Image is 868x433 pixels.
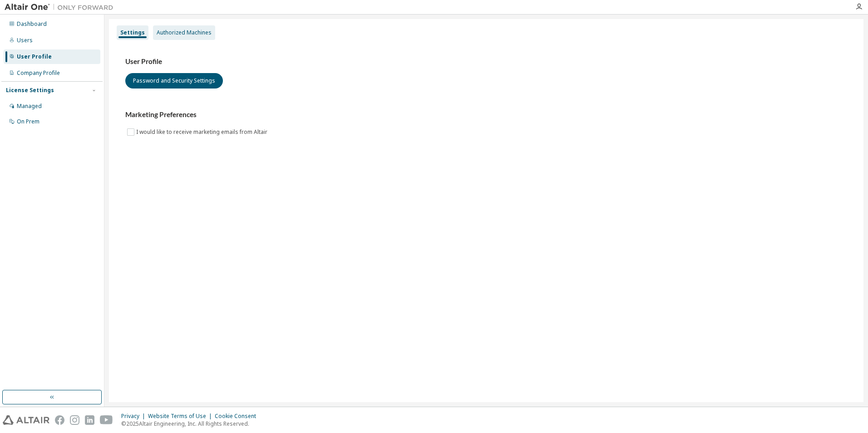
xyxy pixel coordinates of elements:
div: Managed [17,103,42,110]
img: youtube.svg [100,415,113,425]
p: © 2025 Altair Engineering, Inc. All Rights Reserved. [121,420,261,428]
div: Website Terms of Use [148,413,215,420]
img: altair_logo.svg [3,415,49,425]
div: License Settings [6,87,54,94]
h3: User Profile [125,57,847,66]
img: facebook.svg [55,415,64,425]
div: Authorized Machines [157,29,212,36]
div: Cookie Consent [215,413,261,420]
div: Settings [120,29,145,36]
h3: Marketing Preferences [125,110,847,119]
img: Altair One [5,3,118,12]
label: I would like to receive marketing emails from Altair [136,127,269,138]
div: Company Profile [17,69,60,77]
div: On Prem [17,118,39,125]
img: linkedin.svg [85,415,94,425]
img: instagram.svg [70,415,79,425]
button: Password and Security Settings [125,73,223,89]
div: User Profile [17,53,52,60]
div: Users [17,37,33,44]
div: Dashboard [17,20,47,28]
div: Privacy [121,413,148,420]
